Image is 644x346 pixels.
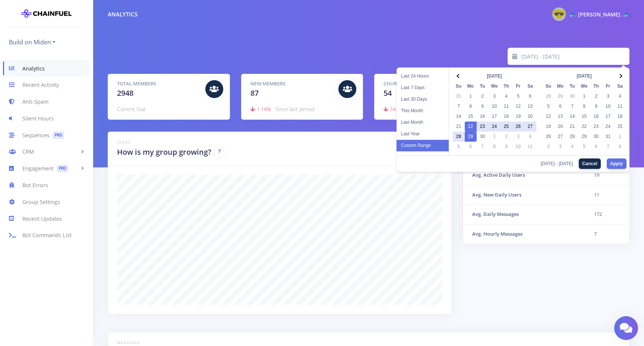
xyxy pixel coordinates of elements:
[566,132,578,142] td: 28
[108,10,138,19] div: Analytics
[117,106,146,113] span: Current Stat
[250,88,259,98] span: 87
[566,122,578,132] td: 21
[383,80,466,88] h5: Churned Members
[477,81,489,91] th: Tu
[453,142,465,152] td: 5
[585,205,629,224] td: 172
[512,142,524,152] td: 10
[512,101,524,111] td: 12
[463,185,585,205] th: Avg. New Daily Users
[453,122,465,132] td: 21
[590,81,602,91] th: Th
[397,117,449,128] li: Last Month
[383,88,392,98] span: 54
[501,122,512,132] td: 25
[512,122,524,132] td: 26
[555,122,566,132] td: 20
[546,6,629,22] a: @gaylordwarner Photo 🐟. [PERSON_NAME] .🐟
[250,106,271,113] span: -1.14%
[250,80,333,88] h5: New Members
[602,81,614,91] th: Fr
[9,36,56,48] a: Build on Miden
[117,340,620,346] h6: Messages
[590,132,602,142] td: 30
[453,132,465,142] td: 28
[489,81,501,91] th: We
[566,81,578,91] th: Tu
[117,139,442,145] h6: Users
[552,7,566,21] img: @gaylordwarner Photo
[3,60,90,77] a: Analytics
[543,142,555,152] td: 2
[397,70,449,82] li: Last 24 Hours
[489,142,501,152] td: 8
[501,111,512,122] td: 18
[578,142,590,152] td: 5
[524,101,536,111] td: 13
[602,132,614,142] td: 31
[541,161,576,166] span: [DATE] - [DATE]
[453,101,465,111] td: 7
[614,142,626,152] td: 8
[465,91,477,101] td: 1
[501,132,512,142] td: 2
[566,142,578,152] td: 4
[590,142,602,152] td: 6
[590,122,602,132] td: 23
[585,166,629,185] td: 19
[57,165,68,173] span: PRO
[512,81,524,91] th: Fr
[465,111,477,122] td: 15
[543,132,555,142] td: 26
[501,101,512,111] td: 11
[501,81,512,91] th: Th
[614,122,626,132] td: 25
[383,106,407,113] span: -34.94%
[465,101,477,111] td: 8
[614,101,626,111] td: 11
[614,81,626,91] th: Sa
[489,91,501,101] td: 3
[453,111,465,122] td: 14
[602,122,614,132] td: 24
[512,111,524,122] td: 19
[543,111,555,122] td: 12
[578,122,590,132] td: 22
[117,80,200,88] h5: Total Members
[524,132,536,142] td: 4
[590,101,602,111] td: 9
[512,91,524,101] td: 5
[555,111,566,122] td: 13
[614,91,626,101] td: 4
[578,132,590,142] td: 29
[453,91,465,101] td: 31
[489,111,501,122] td: 17
[543,81,555,91] th: Su
[397,94,449,105] li: Last 30 Days
[465,81,477,91] th: Mo
[543,101,555,111] td: 5
[524,122,536,132] td: 27
[585,224,629,243] td: 7
[607,158,626,169] button: Apply
[566,101,578,111] td: 7
[602,101,614,111] td: 10
[602,111,614,122] td: 17
[543,91,555,101] td: 28
[579,158,601,169] button: Cancel
[477,142,489,152] td: 7
[566,111,578,122] td: 14
[555,101,566,111] td: 6
[117,88,133,98] span: 2948
[463,166,585,185] th: Avg. Active Daily Users
[578,101,590,111] td: 8
[397,128,449,140] li: Last Year
[524,111,536,122] td: 20
[489,122,501,132] td: 24
[585,185,629,205] td: 11
[524,81,536,91] th: Sa
[477,122,489,132] td: 23
[569,11,629,18] span: 🐟. [PERSON_NAME] .🐟
[477,132,489,142] td: 30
